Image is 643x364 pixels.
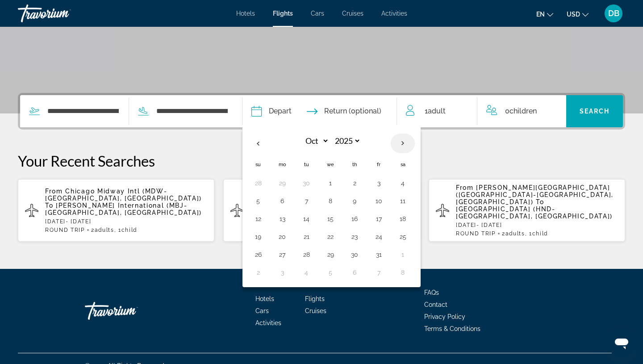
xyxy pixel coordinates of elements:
[299,266,313,279] button: Day 4
[299,230,313,243] button: Day 21
[251,230,265,243] button: Day 19
[275,177,289,189] button: Day 29
[45,202,202,216] span: [PERSON_NAME] International (MBJ-[GEOGRAPHIC_DATA], [GEOGRAPHIC_DATA])
[429,179,625,242] button: From [PERSON_NAME][GEOGRAPHIC_DATA] ([GEOGRAPHIC_DATA]-[GEOGRAPHIC_DATA], [GEOGRAPHIC_DATA]) To [...
[566,95,623,127] button: Search
[347,213,362,225] button: Day 16
[396,248,410,261] button: Day 1
[505,230,525,237] span: Adults
[114,227,137,233] span: , 1
[91,227,114,233] span: 2
[300,133,329,149] select: Select month
[20,95,623,127] div: Search widget
[305,307,326,314] a: Cruises
[307,95,381,127] button: Return date
[424,313,465,320] a: Privacy Policy
[332,133,361,149] select: Select year
[396,230,410,243] button: Day 25
[275,230,289,243] button: Day 20
[246,133,270,154] button: Previous month
[532,230,548,237] span: Child
[342,10,363,17] a: Cruises
[251,213,265,225] button: Day 12
[536,11,545,18] span: en
[305,295,325,302] a: Flights
[311,10,324,17] a: Cars
[18,152,625,170] p: Your Recent Searches
[428,107,446,115] span: Adult
[424,289,439,296] a: FAQs
[396,213,410,225] button: Day 18
[525,230,548,237] span: , 1
[567,11,580,18] span: USD
[347,266,362,279] button: Day 6
[372,195,386,207] button: Day 10
[456,222,618,228] p: [DATE] - [DATE]
[323,177,338,189] button: Day 1
[251,266,265,279] button: Day 2
[607,328,636,357] iframe: Button to launch messaging window
[424,301,447,308] a: Contact
[85,297,174,324] a: Travorium
[275,213,289,225] button: Day 13
[323,230,338,243] button: Day 22
[275,266,289,279] button: Day 3
[95,227,114,233] span: Adults
[299,248,313,261] button: Day 28
[372,230,386,243] button: Day 24
[299,177,313,189] button: Day 30
[397,95,567,127] button: Travelers: 1 adult, 0 children
[372,266,386,279] button: Day 7
[456,184,474,191] span: From
[18,2,107,25] a: Travorium
[608,9,619,18] span: DB
[396,177,410,189] button: Day 4
[255,319,281,326] a: Activities
[18,179,214,242] button: From Chicago Midway Intl (MDW-[GEOGRAPHIC_DATA], [GEOGRAPHIC_DATA]) To [PERSON_NAME] Internationa...
[567,8,589,21] button: Change currency
[580,108,610,115] span: Search
[347,248,362,261] button: Day 30
[251,195,265,207] button: Day 5
[425,105,446,117] span: 1
[391,133,415,154] button: Next month
[456,205,613,220] span: [GEOGRAPHIC_DATA] (HND-[GEOGRAPHIC_DATA], [GEOGRAPHIC_DATA])
[45,227,85,233] span: ROUND TRIP
[45,202,53,209] span: To
[273,10,293,17] a: Flights
[536,8,553,21] button: Change language
[251,177,265,189] button: Day 28
[255,307,269,314] a: Cars
[275,195,289,207] button: Day 6
[324,105,381,117] span: Return (optional)
[381,10,407,17] a: Activities
[255,295,274,302] a: Hotels
[396,266,410,279] button: Day 8
[502,230,525,237] span: 2
[223,179,420,242] button: From [PERSON_NAME][GEOGRAPHIC_DATA] ([GEOGRAPHIC_DATA]-[GEOGRAPHIC_DATA], [GEOGRAPHIC_DATA]) To H...
[347,195,362,207] button: Day 9
[505,105,537,117] span: 0
[396,195,410,207] button: Day 11
[347,177,362,189] button: Day 2
[323,195,338,207] button: Day 8
[236,10,255,17] span: Hotels
[299,195,313,207] button: Day 7
[456,184,614,205] span: [PERSON_NAME][GEOGRAPHIC_DATA] ([GEOGRAPHIC_DATA]-[GEOGRAPHIC_DATA], [GEOGRAPHIC_DATA])
[372,177,386,189] button: Day 3
[323,213,338,225] button: Day 15
[45,188,63,195] span: From
[456,230,496,237] span: ROUND TRIP
[424,325,480,332] a: Terms & Conditions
